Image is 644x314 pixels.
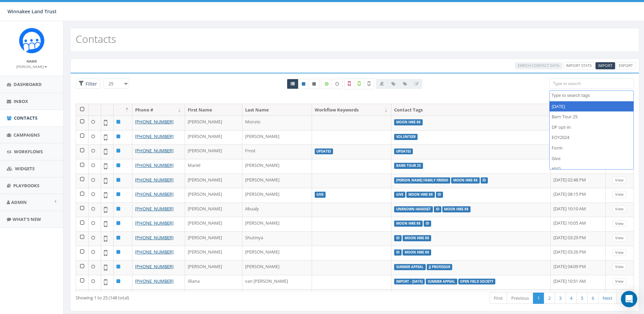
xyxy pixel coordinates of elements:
[598,293,617,304] a: Next
[16,64,47,69] small: [PERSON_NAME]
[612,234,626,242] a: View
[135,220,173,226] a: [PHONE_NUMBER]
[302,82,305,86] i: This phone number is subscribed and will receive texts.
[132,104,185,116] th: Phone #: activate to sort column ascending
[242,104,312,116] th: Last Name
[135,119,173,125] a: [PHONE_NUMBER]
[533,293,544,304] a: 1
[287,79,298,89] a: All contacts
[551,174,606,188] td: [DATE] 02:48 PM
[394,221,423,227] label: Moon Hike 88
[394,279,425,285] label: Import - [DATE]
[312,104,392,116] th: Workflow Keywords: activate to sort column ascending
[406,192,435,198] label: Moon Hike 88
[76,292,302,301] div: Showing 1 to 25 (148 total)
[298,79,309,89] a: Active
[135,162,173,168] a: [PHONE_NUMBER]
[550,101,633,112] li: [DATE]
[427,264,452,270] label: JJ Professor
[15,165,35,172] span: Widgets
[242,188,312,203] td: [PERSON_NAME]
[185,144,242,159] td: [PERSON_NAME]
[364,78,374,89] label: Not Validated
[551,231,606,246] td: [DATE] 03:29 PM
[135,177,173,183] a: [PHONE_NUMBER]
[242,203,312,217] td: Abualy
[242,130,312,145] td: [PERSON_NAME]
[13,182,39,189] span: Playbooks
[612,220,626,227] a: View
[14,115,37,121] span: Contacts
[135,206,173,212] a: [PHONE_NUMBER]
[242,275,312,290] td: van [PERSON_NAME]
[551,260,606,275] td: [DATE] 04:09 PM
[391,104,551,116] th: Contact Tags
[185,174,242,188] td: [PERSON_NAME]
[551,188,606,203] td: [DATE] 08:15 PM
[551,203,606,217] td: [DATE] 10:10 AM
[185,231,242,246] td: [PERSON_NAME]
[135,278,173,284] a: [PHONE_NUMBER]
[394,235,402,241] label: ID
[312,82,316,86] i: This phone number is unsubscribed and has opted-out of all texts.
[242,159,312,174] td: [PERSON_NAME]
[394,264,426,270] label: Summer Appeal
[612,191,626,198] a: View
[617,293,634,304] a: Last
[242,260,312,275] td: [PERSON_NAME]
[11,199,27,205] span: Admin
[7,8,57,15] span: Winnakee Land Trust
[185,203,242,217] td: [PERSON_NAME]
[394,177,450,184] label: [PERSON_NAME] Family Friend
[242,217,312,231] td: [PERSON_NAME]
[424,221,431,227] label: ID
[555,293,566,304] a: 3
[14,98,28,104] span: Inbox
[242,144,312,159] td: Frost
[185,130,242,145] td: [PERSON_NAME]
[551,92,633,99] textarea: Search
[612,177,626,184] a: View
[394,249,402,256] label: ID
[566,293,577,304] a: 4
[550,163,633,174] li: HVG
[76,78,100,89] span: Advance Filter
[14,132,40,138] span: Campaigns
[332,79,343,89] label: Data not Enriched
[507,293,533,304] a: Previous
[451,177,480,184] label: Moon Hike 88
[612,249,626,256] a: View
[242,116,312,130] td: Monzio
[394,149,413,155] label: Updates
[550,111,633,122] li: Barn Tour 25
[587,293,599,304] a: 6
[242,289,312,304] td: [PERSON_NAME]
[394,163,423,169] label: Barn Tour 25
[612,263,626,271] a: View
[481,177,488,184] label: ID
[135,147,173,154] a: [PHONE_NUMBER]
[551,275,606,290] td: [DATE] 10:51 AM
[598,63,612,68] span: CSV files only
[551,289,606,304] td: [DATE] 10:51 AM
[551,217,606,231] td: [DATE] 10:05 AM
[576,293,588,304] a: 5
[394,206,433,212] label: unknown handset
[621,291,637,307] div: Open Intercom Messenger
[344,78,354,89] label: Not a Mobile
[598,63,612,68] span: Import
[550,122,633,133] li: DP opt-in
[612,278,626,285] a: View
[315,192,326,198] label: Give
[442,206,471,212] label: Moon Hike 88
[242,231,312,246] td: Shutinya
[185,260,242,275] td: [PERSON_NAME]
[185,275,242,290] td: Illiana
[185,104,242,116] th: First Name
[242,174,312,188] td: [PERSON_NAME]
[563,62,594,69] a: Import Stats
[185,188,242,203] td: [PERSON_NAME]
[76,33,116,45] h2: Contacts
[19,28,44,53] img: Rally_Corp_Icon.png
[426,279,457,285] label: Summer Appeal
